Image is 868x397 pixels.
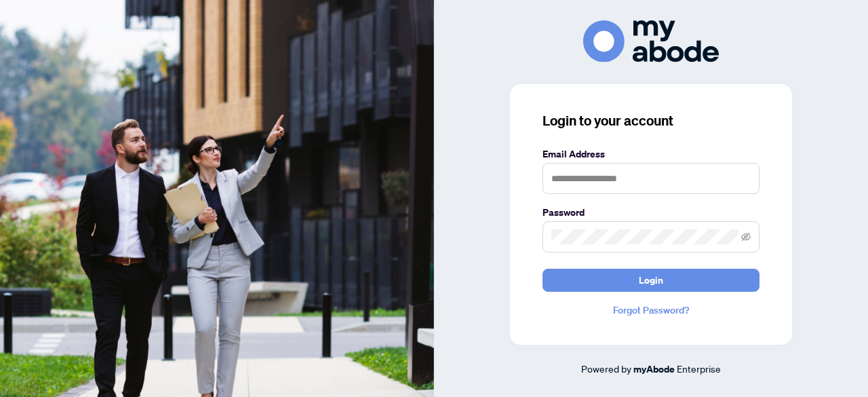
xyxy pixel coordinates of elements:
a: Forgot Password? [542,303,759,318]
label: Email Address [542,147,759,162]
img: ma-logo [583,20,719,62]
a: myAbode [633,362,675,377]
span: Login [639,269,663,291]
h3: Login to your account [542,111,759,130]
span: Powered by [581,362,631,375]
button: Login [542,269,759,292]
span: Enterprise [677,362,721,375]
span: eye-invisible [741,232,751,242]
label: Password [542,205,759,220]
